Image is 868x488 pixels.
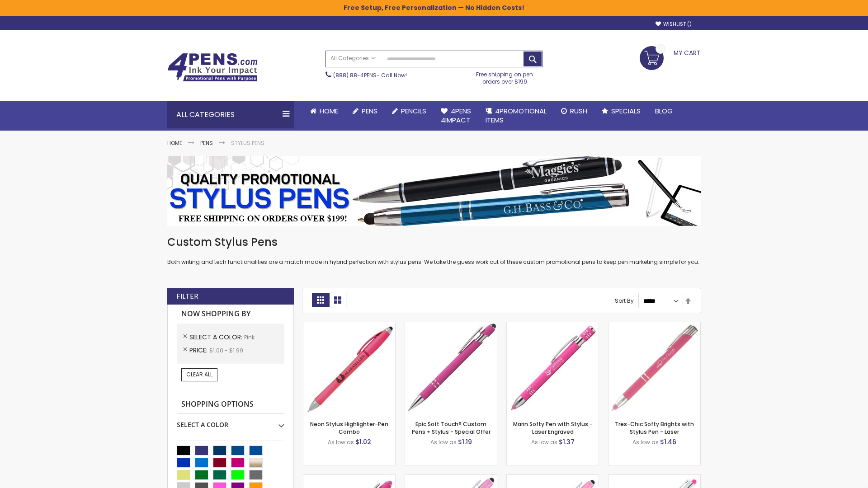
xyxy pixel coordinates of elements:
[303,322,395,414] img: Neon Stylus Highlighter-Pen Combo-Pink
[458,437,472,446] span: $1.19
[244,333,255,341] span: Pink
[176,291,198,301] strong: Filter
[609,322,700,414] img: Tres-Chic Softy Brights with Stylus Pen - Laser-Pink
[167,156,701,226] img: Stylus Pens
[655,106,673,116] span: Blog
[507,474,599,482] a: Ellipse Stylus Pen - ColorJet-Pink
[478,101,554,131] a: 4PROMOTIONALITEMS
[181,368,217,381] a: Clear All
[231,139,264,147] strong: Stylus Pens
[177,395,284,414] strong: Shopping Options
[441,106,471,125] span: 4Pens 4impact
[412,420,491,435] a: Epic Soft Touch® Custom Pens + Stylus - Special Offer
[167,101,294,128] div: All Categories
[328,438,354,446] span: As low as
[303,322,395,329] a: Neon Stylus Highlighter-Pen Combo-Pink
[310,420,388,435] a: Neon Stylus Highlighter-Pen Combo
[609,474,700,482] a: Tres-Chic Softy with Stylus Top Pen - ColorJet-Pink
[405,474,497,482] a: Ellipse Stylus Pen - LaserMax-Pink
[632,438,659,446] span: As low as
[167,235,701,266] div: Both writing and tech functionalities are a match made in hybrid perfection with stylus pens. We ...
[303,101,345,121] a: Home
[385,101,434,121] a: Pencils
[177,305,284,324] strong: Now Shopping by
[660,437,676,446] span: $1.46
[333,71,377,79] a: (888) 88-4PENS
[189,333,244,342] span: Select A Color
[611,106,641,116] span: Specials
[507,322,599,329] a: Marin Softy Pen with Stylus - Laser Engraved-Pink
[507,322,599,414] img: Marin Softy Pen with Stylus - Laser Engraved-Pink
[189,346,209,355] span: Price
[615,297,634,305] label: Sort By
[320,106,338,116] span: Home
[362,106,377,116] span: Pens
[570,106,587,116] span: Rush
[326,51,380,66] a: All Categories
[609,322,700,329] a: Tres-Chic Softy Brights with Stylus Pen - Laser-Pink
[330,55,376,62] span: All Categories
[648,101,680,121] a: Blog
[312,293,329,307] strong: Grid
[355,437,371,446] span: $1.02
[200,139,213,147] a: Pens
[209,347,243,354] span: $1.00 - $1.99
[467,67,543,85] div: Free shipping on pen orders over $199
[554,101,594,121] a: Rush
[656,21,692,28] a: Wishlist
[531,438,557,446] span: As low as
[186,371,212,378] span: Clear All
[405,322,497,329] a: 4P-MS8B-Pink
[405,322,497,414] img: 4P-MS8B-Pink
[167,139,182,147] a: Home
[333,71,407,79] span: - Call Now!
[434,101,478,131] a: 4Pens4impact
[177,414,284,429] div: Select A Color
[167,235,701,249] h1: Custom Stylus Pens
[167,53,258,82] img: 4Pens Custom Pens and Promotional Products
[345,101,385,121] a: Pens
[559,437,575,446] span: $1.37
[486,106,547,125] span: 4PROMOTIONAL ITEMS
[513,420,593,435] a: Marin Softy Pen with Stylus - Laser Engraved
[303,474,395,482] a: Ellipse Softy Brights with Stylus Pen - Laser-Pink
[615,420,694,435] a: Tres-Chic Softy Brights with Stylus Pen - Laser
[594,101,648,121] a: Specials
[430,438,457,446] span: As low as
[401,106,426,116] span: Pencils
